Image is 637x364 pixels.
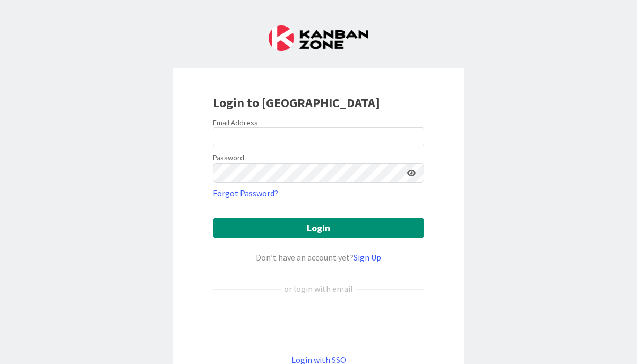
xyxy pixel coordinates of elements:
a: Sign Up [354,252,381,263]
label: Password [213,152,244,163]
label: Email Address [213,118,258,127]
div: or login with email [281,282,356,295]
img: Kanban Zone [269,25,368,51]
iframe: Sign in with Google Button [208,313,429,336]
button: Login [213,218,424,238]
b: Login to [GEOGRAPHIC_DATA] [213,94,380,111]
a: Forgot Password? [213,187,278,200]
div: Don’t have an account yet? [213,251,424,264]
